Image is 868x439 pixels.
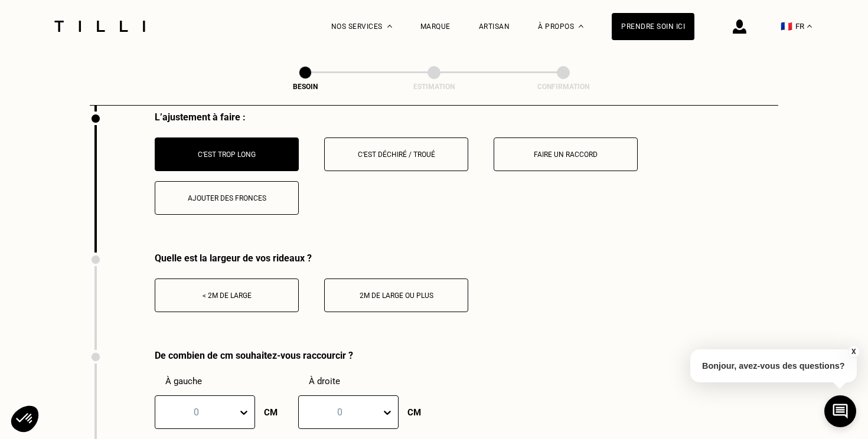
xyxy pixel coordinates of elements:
[420,22,451,31] a: Marque
[161,150,292,159] div: C‘est trop long
[690,349,857,382] p: Bonjour, avez-vous des questions?
[733,19,746,34] img: icône connexion
[161,291,292,300] div: < 2m de large
[781,21,792,32] span: 🇫🇷
[246,83,364,91] div: Besoin
[309,376,416,386] p: À droite
[165,376,273,386] p: À gauche
[479,22,510,31] a: Artisan
[847,345,859,358] button: X
[579,25,583,28] img: Menu déroulant à propos
[50,21,149,32] img: Logo du service de couturière Tilli
[807,25,812,28] img: menu déroulant
[612,13,694,40] a: Prendre soin ici
[155,253,468,264] div: Quelle est la largeur de vos rideaux ?
[331,150,462,159] div: C‘est déchiré / troué
[155,350,416,361] div: De combien de cm souhaitez-vous raccourcir ?
[494,137,638,171] button: Faire un raccord
[407,407,421,418] p: CM
[155,181,299,215] button: Ajouter des fronces
[155,112,778,123] div: L’ajustement à faire :
[155,137,299,171] button: C‘est trop long
[324,137,468,171] button: C‘est déchiré / troué
[387,25,392,28] img: Menu déroulant
[331,291,462,300] div: 2m de large ou plus
[375,83,493,91] div: Estimation
[324,279,468,312] button: 2m de large ou plus
[155,279,299,312] button: < 2m de large
[500,150,631,159] div: Faire un raccord
[264,407,278,418] p: CM
[161,194,292,202] div: Ajouter des fronces
[504,83,622,91] div: Confirmation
